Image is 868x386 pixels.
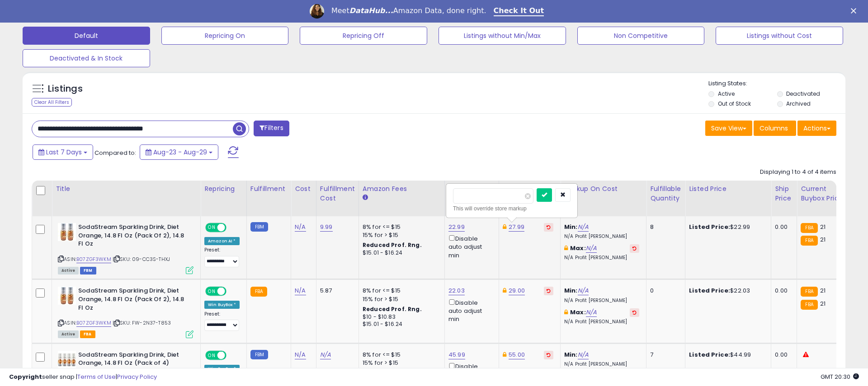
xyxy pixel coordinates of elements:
a: N/A [295,350,306,359]
span: 21 [820,235,826,244]
div: Fulfillable Quantity [650,184,681,203]
div: Disable auto adjust min [448,233,492,260]
b: Max: [570,244,586,252]
h5: Listings [48,83,83,95]
div: This will override store markup [453,204,571,213]
div: Cost [295,184,312,194]
b: Listed Price: [689,286,730,295]
a: N/A [295,223,306,232]
a: N/A [578,286,589,295]
div: seller snap | | [9,373,157,381]
div: Repricing [204,184,243,194]
a: B07ZGF3WKM [76,256,111,263]
div: 0.00 [775,223,790,231]
span: | SKU: 09-CC3S-THXJ [113,256,170,263]
i: DataHub... [349,6,393,15]
span: FBA [80,330,95,338]
span: OFF [225,351,240,359]
span: Columns [759,124,788,133]
span: 21 [820,223,826,231]
div: $22.99 [689,223,764,231]
a: 22.03 [448,286,465,295]
img: 41gfkulA7FL._SL40_.jpg [58,223,76,241]
div: $10 - $10.83 [363,313,438,321]
span: Last 7 Days [46,148,82,157]
div: Fulfillment Cost [320,184,355,203]
div: 15% for > $15 [363,231,438,239]
div: $15.01 - $16.24 [363,249,438,257]
img: 41ueOHwIBzL._SL40_.jpg [58,351,76,369]
span: ON [206,351,217,359]
span: 2025-09-6 20:30 GMT [821,372,859,381]
button: Actions [797,121,836,136]
div: 15% for > $15 [363,295,438,303]
div: $22.03 [689,287,764,295]
p: N/A Profit [PERSON_NAME] [564,255,639,261]
span: ON [206,224,217,232]
b: Min: [564,286,578,295]
a: N/A [320,350,331,359]
img: 41gfkulA7FL._SL40_.jpg [58,287,76,305]
b: Min: [564,350,578,359]
span: Compared to: [94,149,136,157]
b: SodaStream Sparkling Drink, Diet Orange, 14.8 Fl Oz (Pack of 4) [78,351,188,370]
div: Markup on Cost [564,184,642,194]
span: OFF [225,288,240,295]
div: $44.99 [689,351,764,359]
div: Clear All Filters [32,98,72,107]
span: OFF [225,224,240,232]
span: Aug-23 - Aug-29 [153,148,207,157]
span: | SKU: FW-2N37-T853 [113,319,171,326]
div: Listed Price [689,184,767,194]
b: SodaStream Sparkling Drink, Diet Orange, 14.8 Fl Oz (Pack Of 2), 14.8 Fl Oz [78,223,188,251]
small: FBM [250,350,268,359]
b: Listed Price: [689,223,730,231]
img: Profile image for Georgie [310,4,324,19]
button: Columns [754,121,796,136]
small: FBA [801,287,817,297]
div: Amazon AI * [204,237,240,245]
div: 5.87 [320,287,352,295]
a: N/A [578,350,589,359]
a: B07ZGF3WKM [76,319,111,327]
div: $15.01 - $16.24 [363,321,438,328]
button: Listings without Min/Max [439,27,566,45]
div: Displaying 1 to 4 of 4 items [760,168,836,177]
button: Save View [705,121,752,136]
a: Privacy Policy [117,372,157,381]
button: Deactivated & In Stock [23,49,150,67]
div: Win BuyBox * [204,301,240,309]
p: Listing States: [708,79,845,88]
a: N/A [295,286,306,295]
div: Ship Price [775,184,793,203]
div: Amazon Fees [363,184,441,194]
div: 0.00 [775,287,790,295]
button: Repricing On [161,27,289,45]
div: 8 [650,223,678,231]
small: FBA [801,223,817,233]
span: FBM [80,267,96,274]
button: Listings without Cost [716,27,843,45]
small: FBA [250,287,267,297]
b: Min: [564,223,578,231]
b: Reduced Prof. Rng. [363,241,422,249]
div: Current Buybox Price [801,184,847,203]
b: Max: [570,308,586,316]
button: Aug-23 - Aug-29 [140,144,218,160]
div: ASIN: [58,223,193,273]
button: Default [23,27,150,45]
label: Out of Stock [718,100,751,107]
strong: Copyright [9,372,42,381]
small: FBM [250,222,268,232]
div: Close [851,8,860,14]
div: 8% for <= $15 [363,287,438,295]
a: 22.99 [448,223,465,232]
button: Non Competitive [577,27,705,45]
button: Last 7 Days [33,144,93,160]
span: ON [206,288,217,295]
small: FBA [801,236,817,246]
div: 0 [650,287,678,295]
div: Meet Amazon Data, done right. [331,6,486,15]
span: All listings currently available for purchase on Amazon [58,330,79,338]
a: 55.00 [509,350,525,359]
